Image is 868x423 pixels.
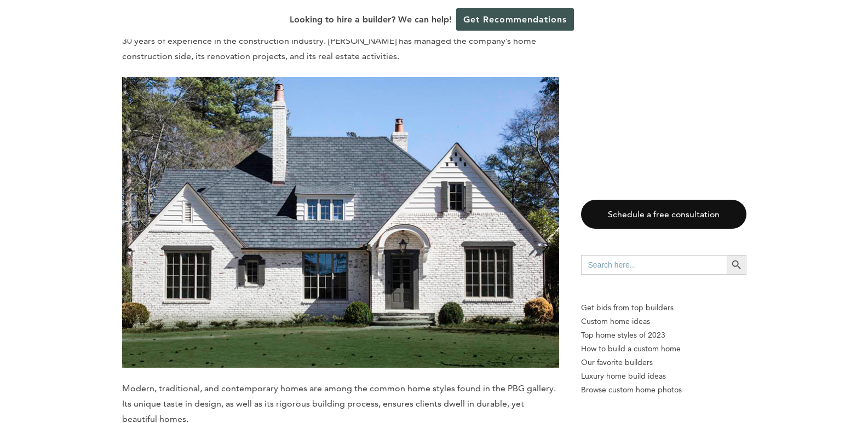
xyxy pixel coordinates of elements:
[581,356,746,369] a: Our favorite builders
[581,315,746,328] a: Custom home ideas
[122,20,550,46] span: PBG founder [PERSON_NAME] has over 30 years of experience in the construction industry.
[581,342,746,356] a: How to build a custom home
[122,36,536,61] span: [PERSON_NAME] has managed the company’s home construction side, its renovation projects, and its ...
[581,255,727,275] input: Search here...
[456,8,574,31] a: Get Recommendations
[581,200,746,229] a: Schedule a free consultation
[581,369,746,383] a: Luxury home build ideas
[581,301,746,315] p: Get bids from top builders
[581,328,746,342] a: Top home styles of 2023
[731,259,743,271] svg: Search
[581,383,746,397] a: Browse custom home photos
[658,344,855,410] iframe: Drift Widget Chat Controller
